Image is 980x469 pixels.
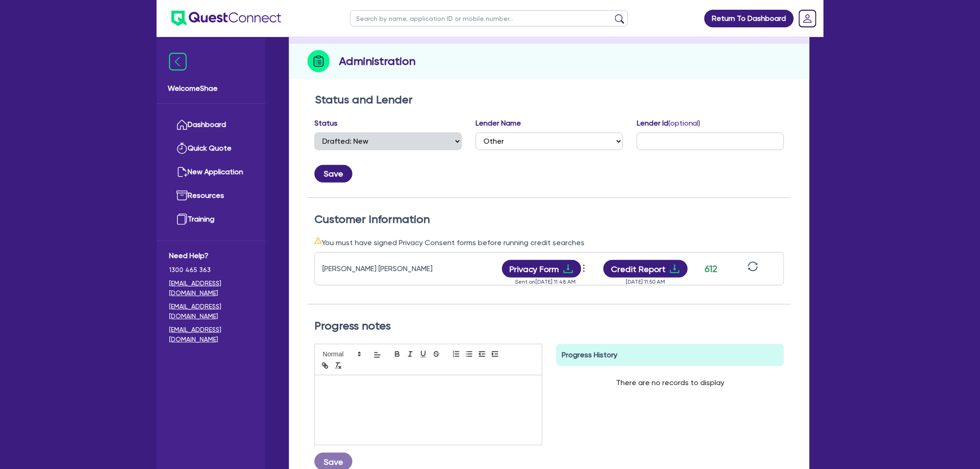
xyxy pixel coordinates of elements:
h2: Progress notes [314,319,784,333]
h2: Customer Information [314,213,784,226]
a: Dashboard [169,113,253,137]
div: Progress History [556,344,784,366]
span: sync [748,261,758,272]
span: download [563,263,574,274]
button: sync [745,261,761,277]
span: Need Help? [169,250,253,261]
span: warning [314,237,322,244]
a: Dropdown toggle [796,6,820,31]
button: Dropdown toggle [581,261,589,277]
img: icon-menu-close [169,53,187,70]
label: Lender Id [637,118,701,129]
span: 1300 465 363 [169,265,253,275]
img: resources [176,190,188,201]
a: [EMAIL_ADDRESS][DOMAIN_NAME] [169,279,253,298]
img: training [176,214,188,225]
a: Return To Dashboard [704,10,794,27]
h2: Administration [339,53,415,70]
span: Welcome Shae [168,83,254,94]
div: [PERSON_NAME] [PERSON_NAME] [322,263,438,274]
label: Status [314,118,338,129]
a: Resources [169,184,253,208]
span: download [669,263,680,274]
button: Save [314,165,352,183]
img: new-application [176,166,188,177]
input: Search by name, application ID or mobile number... [350,10,628,26]
a: [EMAIL_ADDRESS][DOMAIN_NAME] [169,325,253,344]
img: step-icon [308,50,330,72]
h2: Status and Lender [315,93,784,107]
a: New Application [169,160,253,184]
button: Privacy Formdownload [502,260,582,278]
span: more [579,261,589,275]
div: There are no records to display [605,366,735,399]
img: quest-connect-logo-blue [171,11,281,26]
span: (optional) [668,119,701,127]
a: [EMAIL_ADDRESS][DOMAIN_NAME] [169,302,253,321]
div: You must have signed Privacy Consent forms before running credit searches [314,237,784,248]
button: Credit Reportdownload [603,260,688,278]
label: Lender Name [476,118,521,129]
img: quick-quote [176,143,188,154]
a: Training [169,208,253,231]
div: 612 [699,262,722,276]
a: Quick Quote [169,137,253,160]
